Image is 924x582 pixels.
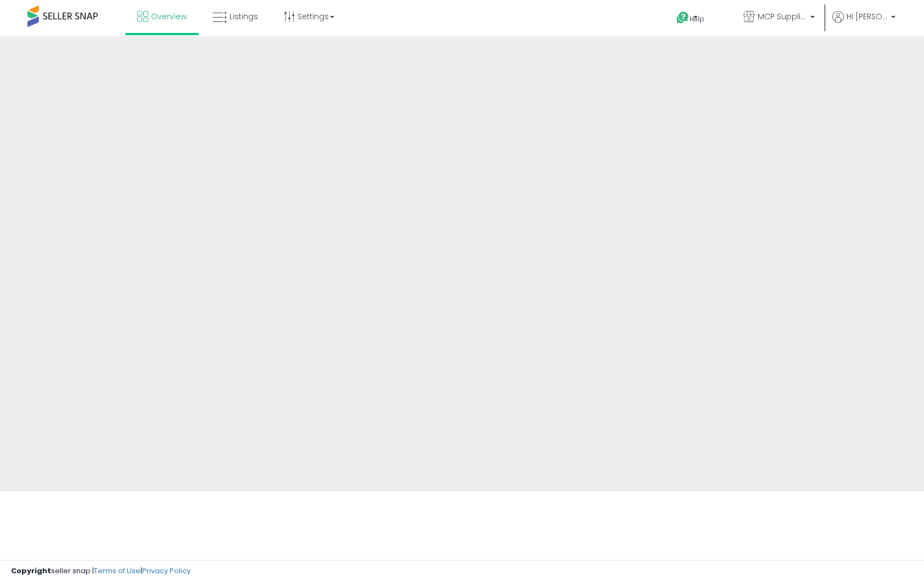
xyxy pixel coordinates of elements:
i: Get Help [676,11,690,25]
span: MCP Supplies [758,11,807,22]
span: Overview [151,11,187,22]
a: Help [668,3,726,36]
span: Listings [229,11,258,22]
a: Hi [PERSON_NAME] [832,11,895,36]
span: Help [690,14,704,24]
span: Hi [PERSON_NAME] [847,11,888,22]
